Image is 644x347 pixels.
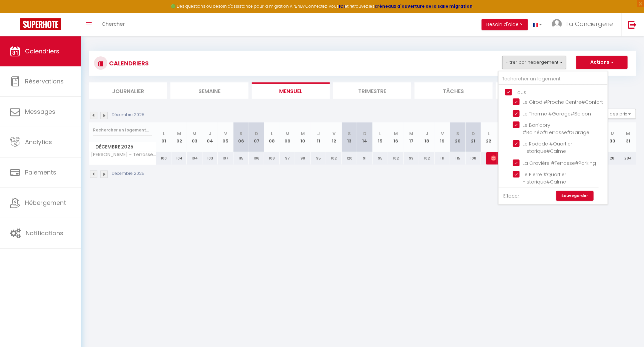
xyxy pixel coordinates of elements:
span: Le Bon'abry #Balnéo#Terrasse#Garage [523,122,590,136]
img: logout [628,20,637,29]
div: 102 [388,152,404,164]
div: 102 [326,152,342,164]
th: 20 [450,122,466,152]
abbr: D [255,130,258,137]
span: Notifications [26,229,63,237]
a: créneaux d'ouverture de la salle migration [375,3,473,9]
button: Ouvrir le widget de chat LiveChat [5,3,25,23]
th: 19 [435,122,450,152]
span: Le Pierre #Quartier Historique#Calme [523,171,567,185]
button: Gestion des prix [586,109,636,119]
li: Semaine [170,82,248,99]
abbr: L [488,130,490,137]
li: Mensuel [252,82,330,99]
div: 104 [187,152,202,164]
abbr: M [301,130,305,137]
th: 17 [404,122,419,152]
div: 108 [466,152,481,164]
abbr: J [209,130,211,137]
li: Trimestre [333,82,411,99]
abbr: S [348,130,351,137]
abbr: V [224,130,227,137]
input: Rechercher un logement... [93,124,152,136]
img: ... [552,19,562,29]
th: 18 [419,122,435,152]
h3: CALENDRIERS [107,56,149,71]
div: 95 [373,152,388,164]
div: 97 [280,152,295,164]
th: 02 [171,122,187,152]
li: Planning [496,82,574,99]
th: 23 [497,122,512,152]
th: 07 [249,122,264,152]
button: Besoin d'aide ? [482,19,528,30]
th: 01 [156,122,171,152]
span: [PERSON_NAME] - Terrasse - Parking - [GEOGRAPHIC_DATA] [90,152,157,157]
th: 13 [342,122,357,152]
div: 281 [605,152,620,164]
span: Décembre 2025 [89,142,156,152]
th: 03 [187,122,202,152]
p: Décembre 2025 [112,112,144,118]
abbr: J [426,130,428,137]
th: 14 [357,122,373,152]
span: Messages [25,107,55,116]
abbr: L [163,130,165,137]
a: ICI [339,3,345,9]
button: Filtrer par hébergement [502,56,566,69]
a: Sauvegarder [556,191,594,201]
span: Analytics [25,138,52,146]
abbr: L [271,130,273,137]
div: 107 [218,152,233,164]
span: Calendriers [25,47,59,55]
th: 22 [481,122,496,152]
p: Décembre 2025 [112,170,144,177]
abbr: M [177,130,181,137]
th: 08 [264,122,279,152]
input: Rechercher un logement... [499,73,608,85]
div: 111 [435,152,450,164]
img: Super Booking [20,18,61,30]
span: [PERSON_NAME] [491,152,557,164]
abbr: M [285,130,289,137]
a: Chercher [97,13,130,36]
th: 16 [388,122,404,152]
li: Journalier [89,82,167,99]
th: 10 [295,122,310,152]
button: Actions [576,56,628,69]
div: 95 [311,152,326,164]
div: 100 [156,152,171,164]
div: 98 [295,152,310,164]
abbr: M [611,130,615,137]
abbr: S [456,130,459,137]
div: 106 [249,152,264,164]
abbr: M [626,130,630,137]
span: Paiements [25,168,56,177]
div: 108 [264,152,279,164]
th: 09 [280,122,295,152]
div: 103 [202,152,218,164]
div: 284 [620,152,636,164]
abbr: V [441,130,444,137]
th: 15 [373,122,388,152]
abbr: S [239,130,242,137]
div: 120 [342,152,357,164]
div: 115 [233,152,249,164]
abbr: L [380,130,382,137]
abbr: D [363,130,367,137]
abbr: V [333,130,336,137]
abbr: M [409,130,413,137]
span: La Gravière #Terrasse#Parking [523,160,596,166]
abbr: J [317,130,320,137]
div: 115 [450,152,466,164]
div: Filtrer par hébergement [498,71,608,205]
th: 11 [311,122,326,152]
th: 31 [620,122,636,152]
th: 04 [202,122,218,152]
th: 12 [326,122,342,152]
div: 99 [404,152,419,164]
div: 102 [419,152,435,164]
abbr: D [472,130,475,137]
th: 21 [466,122,481,152]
